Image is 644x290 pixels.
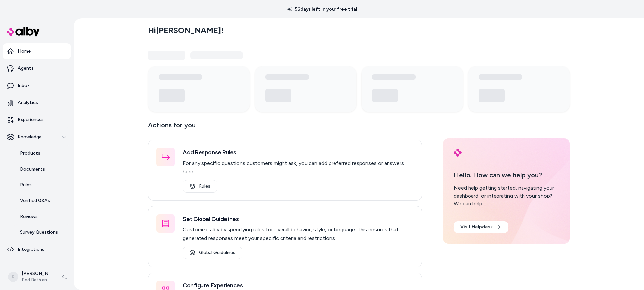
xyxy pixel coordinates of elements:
[13,209,71,224] a: Reviews
[13,177,71,193] a: Rules
[3,43,71,59] a: Home
[183,247,242,259] a: Global Guidelines
[3,95,71,111] a: Analytics
[4,266,57,287] button: E[PERSON_NAME]Bed Bath and Beyond
[3,129,71,145] button: Knowledge
[13,145,71,161] a: Products
[3,78,71,93] a: Inbox
[454,149,462,157] img: alby Logo
[13,193,71,209] a: Verified Q&As
[8,272,18,282] span: E
[454,170,559,180] p: Hello. How can we help you?
[7,27,40,36] img: alby Logo
[454,221,508,233] a: Visit Helpdesk
[183,214,414,224] h3: Set Global Guidelines
[18,246,44,253] p: Integrations
[20,150,40,157] p: Products
[20,198,50,204] p: Verified Q&As
[183,159,414,176] p: For any specific questions customers might ask, you can add preferred responses or answers here.
[148,120,422,136] p: Actions for you
[18,117,44,123] p: Experiences
[13,161,71,177] a: Documents
[3,242,71,257] a: Integrations
[18,65,34,72] p: Agents
[3,112,71,128] a: Experiences
[183,225,414,243] p: Customize alby by specifying rules for overall behavior, style, or language. This ensures that ge...
[20,229,58,236] p: Survey Questions
[20,182,32,188] p: Rules
[22,277,51,283] span: Bed Bath and Beyond
[148,25,223,35] h2: Hi [PERSON_NAME] !
[20,213,38,220] p: Reviews
[183,180,217,193] a: Rules
[20,166,45,172] p: Documents
[283,6,361,13] p: 56 days left in your free trial
[183,148,414,157] h3: Add Response Rules
[3,61,71,76] a: Agents
[454,184,559,208] div: Need help getting started, navigating your dashboard, or integrating with your shop? We can help.
[18,99,38,106] p: Analytics
[22,270,51,277] p: [PERSON_NAME]
[18,82,30,89] p: Inbox
[183,281,414,290] h3: Configure Experiences
[18,134,41,140] p: Knowledge
[13,224,71,240] a: Survey Questions
[18,48,31,55] p: Home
